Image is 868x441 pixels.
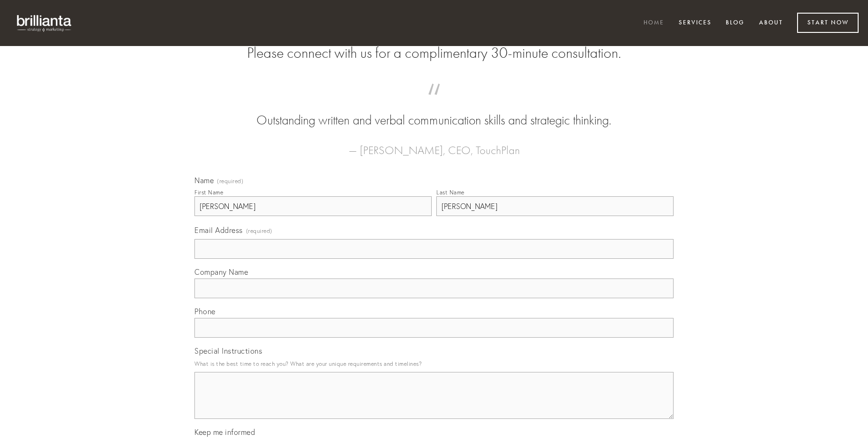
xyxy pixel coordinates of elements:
[194,44,674,62] h2: Please connect with us for a complimentary 30-minute consultation.
[194,427,255,437] span: Keep me informed
[209,93,659,111] span: “
[9,9,80,37] img: brillianta - research, strategy, marketing
[753,15,789,31] a: About
[194,357,674,370] p: What is the best time to reach you? What are your unique requirements and timelines?
[194,346,262,356] span: Special Instructions
[209,93,659,130] blockquote: Outstanding written and verbal communication skills and strategic thinking.
[194,176,214,185] span: Name
[209,130,659,160] figcaption: — [PERSON_NAME], CEO, TouchPlan
[194,267,248,277] span: Company Name
[673,15,718,31] a: Services
[246,224,272,237] span: (required)
[194,307,216,316] span: Phone
[720,15,751,31] a: Blog
[217,178,243,184] span: (required)
[194,189,223,196] div: First Name
[637,15,670,31] a: Home
[436,189,465,196] div: Last Name
[194,225,243,235] span: Email Address
[797,13,859,33] a: Start Now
